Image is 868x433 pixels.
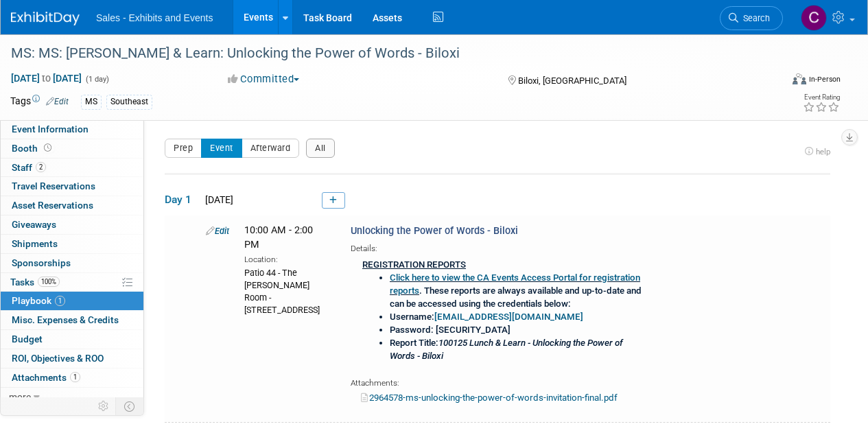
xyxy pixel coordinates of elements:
[793,73,806,84] img: Format-Inperson.png
[41,143,54,153] span: Booth not reserved yet
[1,120,143,139] a: Event Information
[1,254,143,272] a: Sponsorships
[518,75,626,86] span: Biloxi, [GEOGRAPHIC_DATA]
[1,368,143,387] a: Attachments1
[738,13,770,23] span: Search
[1,159,143,177] a: Staff2
[351,225,518,237] span: Unlocking the Power of Words - Biloxi
[1,196,143,215] a: Asset Reservations
[10,72,82,84] span: [DATE] [DATE]
[12,238,58,249] span: Shipments
[12,162,46,173] span: Staff
[55,296,65,306] span: 1
[1,330,143,349] a: Budget
[206,226,229,236] a: Edit
[390,338,623,361] i: 100125 Lunch & Learn - Unlocking the Power of Words - Biloxi
[244,224,313,250] span: 10:00 AM - 2:00 PM
[12,200,93,211] span: Asset Reservations
[351,239,649,255] div: Details:
[1,139,143,158] a: Booth
[201,139,242,158] button: Event
[306,139,335,158] button: All
[1,292,143,310] a: Playbook1
[9,391,31,402] span: more
[12,372,80,383] span: Attachments
[12,314,119,325] span: Misc. Expenses & Credits
[1,388,143,406] a: more
[12,219,56,230] span: Giveaways
[1,177,143,196] a: Travel Reservations
[12,180,95,191] span: Travel Reservations
[434,312,583,322] a: [EMAIL_ADDRESS][DOMAIN_NAME]
[803,94,840,101] div: Event Rating
[390,312,583,322] b: Username:
[719,71,841,92] div: Event Format
[1,311,143,329] a: Misc. Expenses & Credits
[10,277,60,288] span: Tasks
[1,273,143,292] a: Tasks100%
[801,5,827,31] img: Christine Lurz
[36,162,46,172] span: 2
[96,12,213,23] span: Sales - Exhibits and Events
[46,97,69,106] a: Edit
[390,338,623,361] b: Report Title:
[808,74,841,84] div: In-Person
[720,6,783,30] a: Search
[390,272,642,309] b: . These reports are always available and up-to-date and can be accessed using the credentials below:
[12,257,71,268] span: Sponsorships
[12,295,65,306] span: Playbook
[70,372,80,382] span: 1
[816,147,830,156] span: help
[390,272,640,296] a: Click here to view the CA Events Access Portal for registration reports
[106,95,152,109] div: Southeast
[12,143,54,154] span: Booth
[84,75,109,84] span: (1 day)
[1,349,143,368] a: ROI, Objectives & ROO
[11,12,80,25] img: ExhibitDay
[12,124,89,134] span: Event Information
[244,252,330,266] div: Location:
[362,259,466,270] u: REGISTRATION REPORTS
[81,95,102,109] div: MS
[223,72,305,86] button: Committed
[10,94,69,110] td: Tags
[351,375,649,389] div: Attachments:
[12,353,104,364] span: ROI, Objectives & ROO
[390,325,511,335] b: Password: [SECURITY_DATA]
[165,192,199,207] span: Day 1
[6,41,770,66] div: MS: MS: [PERSON_NAME] & Learn: Unlocking the Power of Words - Biloxi
[201,194,233,205] span: [DATE]
[1,235,143,253] a: Shipments
[40,73,53,84] span: to
[92,397,116,415] td: Personalize Event Tab Strip
[1,215,143,234] a: Giveaways
[116,397,144,415] td: Toggle Event Tabs
[361,393,618,403] a: 2964578-ms-unlocking-the-power-of-words-invitation-final.pdf
[12,333,43,344] span: Budget
[244,266,330,316] div: Patio 44 - The [PERSON_NAME] Room - [STREET_ADDRESS]
[165,139,202,158] button: Prep
[38,277,60,287] span: 100%
[242,139,300,158] button: Afterward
